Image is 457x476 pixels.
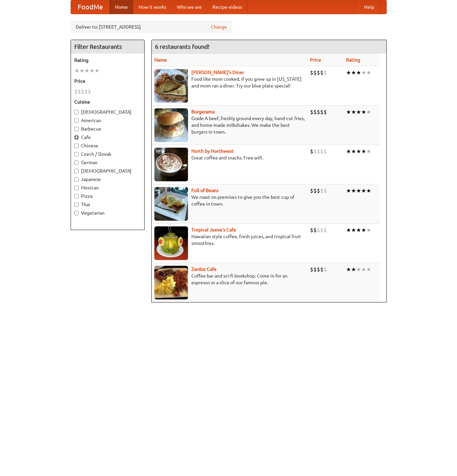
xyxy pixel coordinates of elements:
[191,70,244,75] a: [PERSON_NAME]'s Diner
[74,151,141,157] label: Czech / Slovak
[79,67,84,74] li: ★
[191,227,236,232] b: Tropical Jeeve's Cafe
[323,108,327,116] li: $
[366,266,371,273] li: ★
[172,0,207,14] a: Who we are
[154,272,305,286] p: Coffee bar and sci-fi bookshop. Come in for an espresso or a slice of our famous pie.
[356,226,361,234] li: ★
[154,233,305,247] p: Hawaiian style coffee, fresh juices, and tropical fruit smoothies.
[351,187,356,194] li: ★
[323,69,327,76] li: $
[84,67,89,74] li: ★
[313,108,317,116] li: $
[310,108,313,116] li: $
[361,108,366,116] li: ★
[356,266,361,273] li: ★
[320,187,323,194] li: $
[74,117,141,124] label: American
[74,159,141,166] label: German
[71,40,144,53] h4: Filter Restaurants
[74,78,141,84] h5: Price
[310,69,313,76] li: $
[74,168,141,174] label: [DEMOGRAPHIC_DATA]
[154,148,188,181] img: north.jpg
[346,226,351,234] li: ★
[317,266,320,273] li: $
[74,118,79,123] input: American
[78,88,81,95] li: $
[323,187,327,194] li: $
[361,226,366,234] li: ★
[317,69,320,76] li: $
[310,266,313,273] li: $
[74,109,141,115] label: [DEMOGRAPHIC_DATA]
[351,226,356,234] li: ★
[191,266,217,272] a: Zardoz Cafe
[317,187,320,194] li: $
[361,266,366,273] li: ★
[361,148,366,155] li: ★
[356,187,361,194] li: ★
[346,69,351,76] li: ★
[317,148,320,155] li: $
[154,187,188,221] img: beans.jpg
[154,76,305,89] p: Food like mom cooked, if you grew up in [US_STATE] and mom ran a diner. Try our blue plate special!
[191,109,215,114] a: Burgerama
[346,148,351,155] li: ★
[74,144,79,148] input: Chinese
[74,193,141,199] label: Pizza
[133,0,172,14] a: How it works
[154,154,305,161] p: Great coffee and snacks. Free wifi.
[356,148,361,155] li: ★
[346,266,351,273] li: ★
[81,88,84,95] li: $
[74,184,141,191] label: Mexican
[320,266,323,273] li: $
[351,266,356,273] li: ★
[154,69,188,103] img: sallys.jpg
[154,266,188,299] img: zardoz.jpg
[211,24,227,30] a: Change
[323,148,327,155] li: $
[356,108,361,116] li: ★
[74,99,141,105] h5: Cuisine
[74,135,79,140] input: Cafe
[74,127,79,131] input: Barbecue
[366,108,371,116] li: ★
[74,110,79,114] input: [DEMOGRAPHIC_DATA]
[154,226,188,260] img: jeeves.jpg
[366,226,371,234] li: ★
[310,148,313,155] li: $
[323,226,327,234] li: $
[346,57,360,63] a: Rating
[74,88,78,95] li: $
[310,57,321,63] a: Price
[313,148,317,155] li: $
[89,67,94,74] li: ★
[74,57,141,64] h5: Rating
[74,125,141,132] label: Barbecue
[310,226,313,234] li: $
[351,108,356,116] li: ★
[71,0,110,14] a: FoodMe
[313,187,317,194] li: $
[74,169,79,173] input: [DEMOGRAPHIC_DATA]
[313,266,317,273] li: $
[74,177,79,182] input: Japanese
[191,188,219,193] a: Full of Beans
[351,69,356,76] li: ★
[320,148,323,155] li: $
[155,43,210,50] ng-pluralize: 6 restaurants found!
[74,203,79,207] input: Thai
[361,69,366,76] li: ★
[154,194,305,207] p: We roast on premises to give you the best cup of coffee in town.
[356,69,361,76] li: ★
[346,108,351,116] li: ★
[74,142,141,149] label: Chinese
[317,108,320,116] li: $
[366,187,371,194] li: ★
[74,201,141,208] label: Thai
[361,187,366,194] li: ★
